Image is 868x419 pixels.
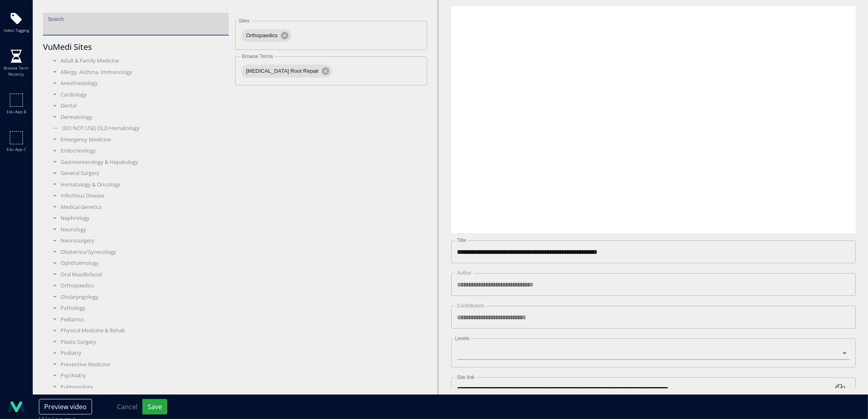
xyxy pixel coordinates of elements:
[49,113,229,121] div: Dermatology
[241,54,274,59] label: Browse Terms
[49,349,229,357] div: Podiatry
[49,327,229,335] div: Physical Medicine & Rehab
[49,259,229,267] div: Ophthalmology
[49,203,229,211] div: Medical Genetics
[49,304,229,312] div: Pathology
[49,124,229,132] div: (DO NOT USE) OLD Hematology
[49,102,229,110] div: Dental
[49,136,229,144] div: Emergency Medicine
[49,338,229,346] div: Plastic Surgery
[49,181,229,189] div: Hematology & Oncology
[43,42,235,52] h5: VuMedi Sites
[7,109,26,115] span: Edu app b
[112,399,143,415] button: Cancel
[241,31,283,40] span: Orthopaedics
[7,146,26,152] span: Edu app c
[49,316,229,324] div: Pediatrics
[49,192,229,200] div: Infectious Disease
[241,29,291,42] div: Orthopaedics
[142,399,167,415] button: Save
[2,65,31,77] span: Browse term recency
[49,79,229,87] div: Anesthesiology
[49,293,229,301] div: Otolaryngology
[49,282,229,290] div: Orthopaedics
[49,372,229,380] div: Psychiatry
[49,383,229,391] div: Pulmonology
[241,67,324,75] span: [MEDICAL_DATA] Root Repair
[49,68,229,76] div: Allergy, Asthma, Immunology
[49,214,229,222] div: Nephrology
[237,18,251,23] label: Sites
[454,336,471,341] label: Levels
[580,80,727,160] button: Play Video
[49,237,229,245] div: Neurosurgery
[49,361,229,369] div: Preventive Medicine
[49,226,229,234] div: Neurology
[39,399,92,415] button: Preview video
[451,6,856,234] video-js: Video Player
[830,379,850,399] button: Copy link to clipboard
[49,158,229,166] div: Gastroenterology & Hepatology
[49,91,229,99] div: Cardiology
[8,399,25,415] img: logo
[49,271,229,279] div: Oral Maxillofacial
[241,65,333,78] div: [MEDICAL_DATA] Root Repair
[4,27,29,34] span: Video tagging
[49,147,229,155] div: Endocrinology
[49,57,229,65] div: Adult & Family Medicine
[49,248,229,256] div: Obstetrics/Gynecology
[49,169,229,177] div: General Surgery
